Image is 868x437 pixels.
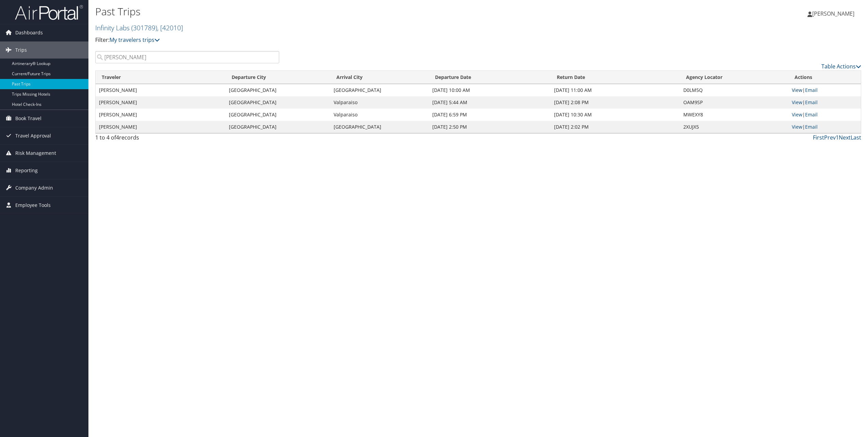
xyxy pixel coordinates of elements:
[226,121,331,133] td: [GEOGRAPHIC_DATA]
[792,124,802,130] a: View
[96,84,226,96] td: [PERSON_NAME]
[551,121,680,133] td: [DATE] 2:02 PM
[429,121,551,133] td: [DATE] 2:50 PM
[95,4,606,19] h1: Past Trips
[788,109,861,121] td: |
[680,109,788,121] td: MWEXY8
[15,145,56,162] span: Risk Management
[839,134,851,141] a: Next
[96,121,226,133] td: [PERSON_NAME]
[15,4,83,20] img: airportal-logo.png
[821,63,861,70] a: Table Actions
[680,84,788,96] td: D0LM5Q
[15,197,51,214] span: Employee Tools
[792,87,802,93] a: View
[15,162,38,179] span: Reporting
[116,134,119,141] span: 4
[157,23,183,32] span: , [ 42010 ]
[551,96,680,109] td: [DATE] 2:08 PM
[226,109,331,121] td: [GEOGRAPHIC_DATA]
[680,71,788,84] th: Agency Locator: activate to sort column ascending
[792,111,802,118] a: View
[131,23,157,32] span: ( 301789 )
[429,84,551,96] td: [DATE] 10:00 AM
[330,109,429,121] td: Valparaiso
[812,10,854,17] span: [PERSON_NAME]
[226,84,331,96] td: [GEOGRAPHIC_DATA]
[15,42,27,59] span: Trips
[95,51,279,63] input: Search Traveler or Arrival City
[330,71,429,84] th: Arrival City: activate to sort column ascending
[110,36,160,44] a: My travelers trips
[792,99,802,106] a: View
[680,121,788,133] td: 2XUJX5
[805,111,818,118] a: Email
[226,71,331,84] th: Departure City: activate to sort column ascending
[551,109,680,121] td: [DATE] 10:30 AM
[788,121,861,133] td: |
[429,71,551,84] th: Departure Date: activate to sort column ascending
[15,110,41,127] span: Book Travel
[95,133,279,145] div: 1 to 4 of records
[96,71,226,84] th: Traveler: activate to sort column ascending
[330,121,429,133] td: [GEOGRAPHIC_DATA]
[805,87,818,93] a: Email
[429,96,551,109] td: [DATE] 5:44 AM
[805,124,818,130] a: Email
[813,134,824,141] a: First
[824,134,836,141] a: Prev
[96,109,226,121] td: [PERSON_NAME]
[851,134,861,141] a: Last
[429,109,551,121] td: [DATE] 6:59 PM
[836,134,839,141] a: 1
[551,71,680,84] th: Return Date: activate to sort column ascending
[788,96,861,109] td: |
[551,84,680,96] td: [DATE] 11:00 AM
[788,84,861,96] td: |
[95,36,606,45] p: Filter:
[226,96,331,109] td: [GEOGRAPHIC_DATA]
[330,96,429,109] td: Valparaiso
[15,127,51,144] span: Travel Approval
[15,179,53,196] span: Company Admin
[805,99,818,106] a: Email
[95,23,183,32] a: Infinity Labs
[15,24,43,41] span: Dashboards
[807,3,861,24] a: [PERSON_NAME]
[788,71,861,84] th: Actions
[330,84,429,96] td: [GEOGRAPHIC_DATA]
[96,96,226,109] td: [PERSON_NAME]
[680,96,788,109] td: OAM9SP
